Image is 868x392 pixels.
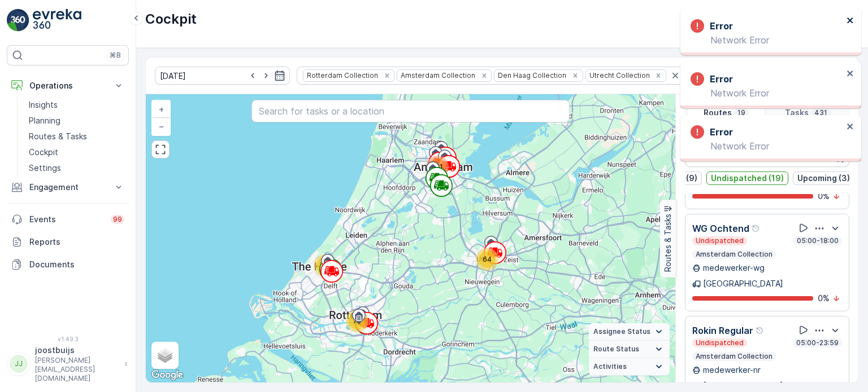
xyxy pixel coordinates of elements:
p: Documents [29,259,124,270]
img: Google [149,368,186,382]
p: Insights [29,99,58,111]
p: Network Error [691,35,843,45]
div: Help Tooltip Icon [752,224,761,233]
p: Events [29,214,104,225]
p: Undispatched (19) [711,173,784,184]
p: joostbuijs [35,345,119,356]
span: + [159,104,164,114]
button: Upcoming (3) [793,171,854,185]
p: Rokin Regular [692,324,753,337]
summary: Activities [589,358,670,376]
p: [GEOGRAPHIC_DATA] [703,278,783,289]
p: [PERSON_NAME][EMAIL_ADDRESS][DOMAIN_NAME] [35,356,119,383]
input: Search for tasks or a location [251,100,569,122]
div: Utrecht Collection [586,70,652,81]
button: Undispatched (19) [706,171,788,185]
p: WG Ochtend [692,222,749,235]
div: Remove Den Haag Collection [569,71,581,80]
p: ⌘B [110,51,121,60]
div: Amsterdam Collection [397,70,477,81]
h3: Error [710,19,733,33]
p: 99 [113,215,122,224]
p: Settings [29,162,61,174]
span: 64 [483,255,492,263]
div: Help Tooltip Icon [756,326,765,335]
summary: Route Status [589,341,670,358]
span: Assignee Status [593,327,650,336]
button: Engagement [7,176,129,199]
p: [GEOGRAPHIC_DATA] [703,380,783,391]
a: Open this area in Google Maps (opens a new window) [149,368,186,382]
p: Undispatched [695,338,745,347]
button: close [847,16,854,27]
p: Amsterdam Collection [695,250,774,259]
div: Rotterdam Collection [303,70,380,81]
a: Cockpit [24,144,129,160]
button: JJjoostbuijs[PERSON_NAME][EMAIL_ADDRESS][DOMAIN_NAME] [7,345,129,383]
div: 64 [476,248,498,271]
div: 251 [426,156,449,178]
p: 0 % [818,191,830,202]
a: Zoom Out [153,118,170,135]
p: Undispatched [695,236,745,245]
span: v 1.49.3 [7,336,129,342]
p: Engagement [29,182,106,193]
p: Operations [29,80,106,91]
a: Routes & Tasks [24,129,129,144]
p: Cockpit [145,10,197,28]
p: Cockpit [29,147,58,158]
a: Documents [7,253,129,276]
p: Amsterdam Collection [695,352,774,361]
span: Route Status [593,345,639,354]
a: Zoom In [153,101,170,118]
h3: Error [710,125,733,139]
a: Events99 [7,208,129,231]
p: medewerker-nr [703,364,761,376]
div: Remove Rotterdam Collection [381,71,393,80]
p: medewerker-wg [703,262,765,274]
img: logo_light-DOdMpM7g.png [33,9,81,32]
p: Planning [29,115,60,126]
p: Routes & Tasks [29,131,87,142]
div: Remove Utrecht Collection [652,71,665,80]
img: logo [7,9,29,32]
div: 75 [346,310,368,332]
h3: Error [710,72,733,86]
div: Den Haag Collection [494,70,568,81]
p: Routes & Tasks [662,214,674,272]
p: Upcoming (3) [797,173,850,184]
p: 0 % [818,293,830,304]
button: close [847,69,854,80]
p: 05:00-18:00 [796,236,840,245]
a: Settings [24,160,129,176]
a: Reports [7,231,129,253]
div: 41 [314,254,336,277]
span: Activities [593,362,627,371]
a: Insights [24,97,129,113]
button: Operations [7,74,129,97]
p: 05:00-23:59 [795,338,840,347]
button: close [847,122,854,133]
div: Remove Amsterdam Collection [478,71,491,80]
span: − [159,121,164,131]
p: Network Error [691,88,843,98]
div: JJ [10,355,28,373]
p: Reports [29,236,124,248]
a: Layers [153,343,177,368]
summary: Assignee Status [589,323,670,341]
a: Planning [24,113,129,129]
p: Network Error [691,141,843,151]
input: dd/mm/yyyy [155,67,290,85]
